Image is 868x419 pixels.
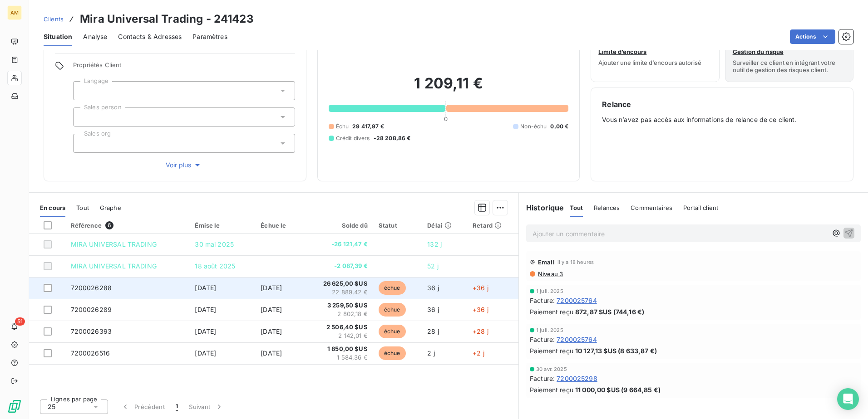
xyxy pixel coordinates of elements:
span: Portail client [683,204,718,211]
span: Surveiller ce client en intégrant votre outil de gestion des risques client. [733,59,846,73]
span: 7200025764 [557,335,597,344]
span: Échu [336,122,349,131]
h6: Historique [519,202,564,213]
span: Tout [76,204,89,211]
span: +28 j [473,327,488,335]
span: il y a 18 heures [557,259,594,265]
span: Non-échu [520,122,547,131]
span: 1 [176,402,178,411]
span: échue [379,303,406,317]
div: Vous n’avez pas accès aux informations de relance de ce client. [602,99,842,170]
span: Facture : [530,374,555,383]
div: Référence [71,221,184,229]
span: 26 625,00 $US [307,279,368,288]
span: 7200026516 [71,349,110,357]
span: +2 j [473,349,484,357]
span: En cours [40,204,65,211]
div: Délai [427,222,462,229]
span: [DATE] [195,349,216,357]
span: 36 j [427,284,439,292]
div: AM [7,5,22,20]
span: Crédit divers [336,134,370,142]
span: Situation [44,32,72,41]
span: 6 [105,221,113,229]
input: Ajouter une valeur [81,113,88,121]
span: [DATE] [261,327,282,335]
span: Contacts & Adresses [118,32,182,41]
button: Précédent [115,397,170,416]
span: 0 [444,115,448,122]
span: [DATE] [261,284,282,292]
span: Paiement reçu [530,307,573,317]
button: Actions [790,29,835,44]
span: 7200026288 [71,284,112,292]
h6: Relance [602,99,842,110]
span: Propriétés Client [73,61,295,74]
div: Émise le [195,222,250,229]
span: 2 j [427,349,434,357]
span: 132 j [427,240,442,248]
span: 872,87 $US (744,16 €) [575,307,644,317]
span: Relances [594,204,620,211]
span: échue [379,346,406,360]
span: 52 j [427,262,439,270]
span: Commentaires [631,204,672,211]
div: Solde dû [307,222,368,229]
span: 2 506,40 $US [307,323,368,332]
span: 29 417,97 € [352,122,384,131]
span: Limite d’encours [598,48,646,55]
h3: Mira Universal Trading - 241423 [80,11,254,27]
input: Ajouter une valeur [81,87,88,95]
span: échue [379,325,406,338]
h2: 1 209,11 € [329,74,569,102]
span: 28 j [427,327,439,335]
span: +36 j [473,306,488,313]
span: 7200025298 [557,374,597,383]
span: -26 121,47 € [307,240,368,249]
span: MIRA UNIVERSAL TRADING [71,240,157,248]
button: Suivant [183,397,229,416]
span: 1 584,36 € [307,353,368,362]
div: Échue le [261,222,296,229]
span: 36 j [427,306,439,313]
button: Limite d’encoursAjouter une limite d’encours autorisé [591,24,719,82]
span: Paiement reçu [530,346,573,356]
button: Voir plus [73,160,295,170]
input: Ajouter une valeur [81,139,88,147]
span: 30 avr. 2025 [536,366,567,372]
span: Paiement reçu [530,385,573,395]
span: 7200026393 [71,327,112,335]
span: échue [379,281,406,295]
span: [DATE] [195,284,216,292]
span: 22 889,42 € [307,288,368,297]
span: Email [538,258,555,266]
span: Niveau 3 [537,270,563,278]
span: Facture : [530,296,555,305]
span: 18 août 2025 [195,262,235,270]
div: Retard [473,222,513,229]
span: -2 087,39 € [307,262,368,271]
span: -28 208,86 € [374,134,411,142]
div: Open Intercom Messenger [837,388,859,410]
img: Logo LeanPay [7,399,22,414]
span: 7200026289 [71,306,112,313]
button: Gestion du risqueSurveiller ce client en intégrant votre outil de gestion des risques client. [725,24,853,82]
span: 1 juil. 2025 [536,288,563,294]
span: Tout [570,204,583,211]
span: 11 000,00 $US (9 664,85 €) [575,385,661,395]
span: 1 juil. 2025 [536,327,563,333]
span: Graphe [100,204,121,211]
div: Statut [379,222,417,229]
span: [DATE] [195,306,216,313]
button: 1 [170,397,183,416]
span: MIRA UNIVERSAL TRADING [71,262,157,270]
span: 2 142,01 € [307,331,368,341]
span: [DATE] [195,327,216,335]
span: 0,00 € [550,122,568,131]
span: Analyse [83,32,107,41]
a: Clients [44,15,64,24]
span: Clients [44,15,64,23]
span: 3 259,50 $US [307,301,368,310]
span: 30 mai 2025 [195,240,234,248]
span: 10 127,13 $US (8 633,87 €) [575,346,657,356]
